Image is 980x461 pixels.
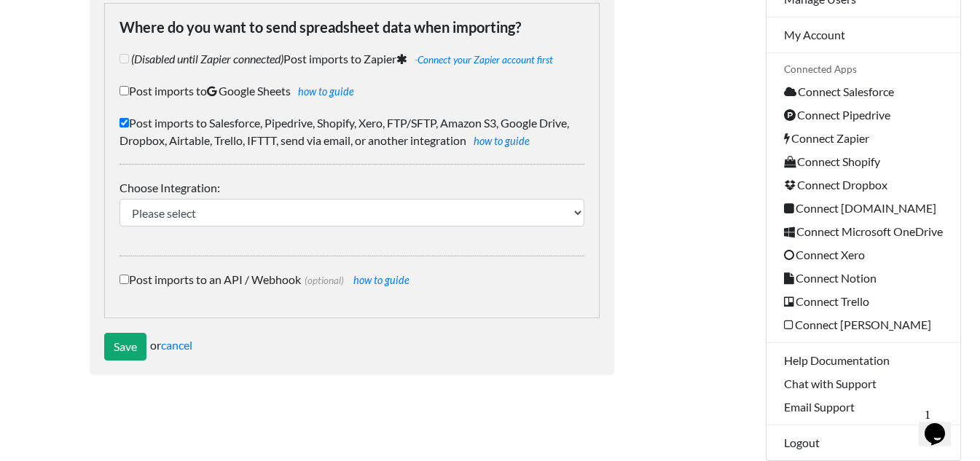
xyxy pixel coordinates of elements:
[104,333,146,360] input: Save
[767,372,960,395] a: Chat with Support
[119,82,584,100] label: Post imports to Google Sheets
[119,50,584,68] label: Post imports to Zapier
[131,52,283,66] i: (Disabled until Zapier connected)
[767,150,960,173] a: Connect Shopify
[119,54,129,63] input: (Disabled until Zapier connected)Post imports to Zapier -Connect your Zapier account first
[767,431,960,454] a: Logout
[767,173,960,197] a: Connect Dropbox
[298,85,354,98] a: how to guide
[411,54,553,66] span: -
[119,179,584,197] label: Choose Integration:
[119,118,129,127] input: Post imports to Salesforce, Pipedrive, Shopify, Xero, FTP/SFTP, Amazon S3, Google Drive, Dropbox,...
[767,23,960,47] a: My Account
[418,54,553,66] a: Connect your Zapier account first
[767,197,960,220] a: Connect [DOMAIN_NAME]
[353,274,409,286] a: how to guide
[919,403,965,446] iframe: chat widget
[767,395,960,419] a: Email Support
[119,271,584,288] label: Post imports to an API / Webhook
[119,114,584,149] label: Post imports to Salesforce, Pipedrive, Shopify, Xero, FTP/SFTP, Amazon S3, Google Drive, Dropbox,...
[767,290,960,313] a: Connect Trello
[474,135,530,147] a: how to guide
[301,275,344,286] span: (optional)
[119,18,584,36] h4: Where do you want to send spreadsheet data when importing?
[767,103,960,127] a: Connect Pipedrive
[767,313,960,336] a: Connect [PERSON_NAME]
[767,59,960,79] div: Connected Apps
[119,275,129,284] input: Post imports to an API / Webhook(optional) how to guide
[767,80,960,103] a: Connect Salesforce
[767,267,960,290] a: Connect Notion
[767,220,960,243] a: Connect Microsoft OneDrive
[767,243,960,267] a: Connect Xero
[119,86,129,95] input: Post imports toGoogle Sheetshow to guide
[767,349,960,372] a: Help Documentation
[104,333,600,360] div: or
[161,338,192,352] a: cancel
[767,127,960,150] a: Connect Zapier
